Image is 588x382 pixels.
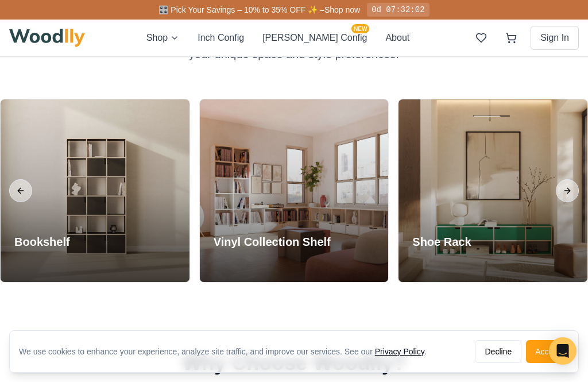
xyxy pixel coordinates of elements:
button: Shop [146,31,179,45]
div: Open Intercom Messenger [549,337,577,365]
button: Inch Config [198,31,244,45]
div: We use cookies to enhance your experience, analyze site traffic, and improve our services. See our . [19,346,436,357]
button: About [385,31,409,45]
span: NEW [351,24,369,33]
button: [PERSON_NAME] ConfigNEW [262,31,367,45]
span: 🎛️ Pick Your Savings – 10% to 35% OFF ✨ – [158,5,324,14]
a: Shop now [324,5,360,14]
h3: Bookshelf [14,234,93,250]
a: Privacy Policy [375,347,424,356]
button: Decline [475,340,521,363]
div: 0d 07:32:02 [367,3,429,17]
h3: Shoe Rack [412,234,491,250]
button: Sign In [531,26,579,50]
h3: Vinyl Collection Shelf [214,234,331,250]
img: Woodlly [9,29,85,47]
button: Accept [526,340,569,363]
